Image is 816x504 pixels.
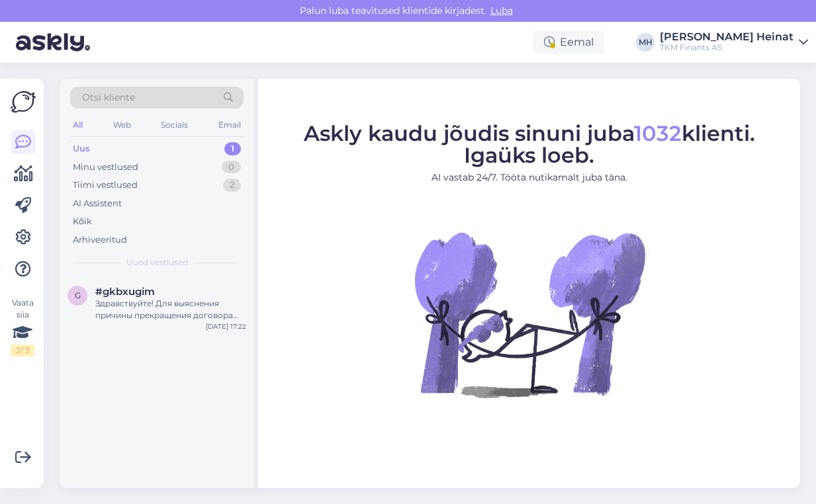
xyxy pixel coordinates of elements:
[636,33,655,52] div: MH
[111,116,134,134] div: Web
[158,116,191,134] div: Socials
[70,116,85,134] div: All
[660,32,808,53] a: [PERSON_NAME] HeinatTKM Finants AS
[11,297,34,357] div: Vaata siia
[486,5,517,17] span: Luba
[224,142,241,155] div: 1
[73,215,92,228] div: Kõik
[11,345,34,357] div: 2 / 3
[216,116,244,134] div: Email
[533,30,604,54] div: Eemal
[82,91,135,105] span: Otsi kliente
[73,142,90,155] div: Uus
[73,161,138,174] div: Minu vestlused
[660,32,793,42] div: [PERSON_NAME] Heinat
[304,171,755,185] p: AI vastab 24/7. Tööta nutikamalt juba täna.
[222,161,241,174] div: 0
[410,195,649,433] img: No Chat active
[660,42,793,53] div: TKM Finants AS
[73,197,122,210] div: AI Assistent
[126,257,188,269] span: Uued vestlused
[11,89,36,114] img: Askly Logo
[73,233,127,247] div: Arhiveeritud
[75,290,81,300] span: g
[95,286,155,298] span: #gkbxugim
[304,120,755,168] span: Askly kaudu jõudis sinuni juba klienti. Igaüks loeb.
[634,120,682,146] span: 1032
[223,179,241,192] div: 2
[95,298,246,321] div: Здравствуйте! Для выяснения причины прекращения договора Partner [PERSON_NAME] нам необходимо про...
[73,179,138,192] div: Tiimi vestlused
[206,321,246,331] div: [DATE] 17:22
